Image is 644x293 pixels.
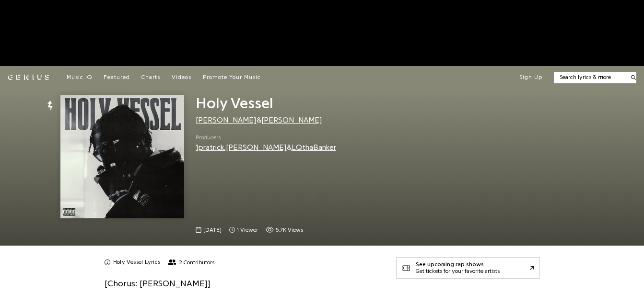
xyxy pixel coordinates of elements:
a: See upcoming rap showsGet tickets for your favorite artists [396,257,540,279]
a: [PERSON_NAME] [196,116,257,124]
span: 2 Contributors [179,259,214,266]
span: Producers [196,134,336,142]
a: Videos [172,74,191,81]
div: & [196,115,381,126]
a: 1pratrick.[PERSON_NAME] [196,144,287,151]
a: [PERSON_NAME] [261,116,322,124]
input: Search lyrics & more [554,73,625,81]
h2: Holy Vessel Lyrics [113,259,161,266]
span: 5,733 views [266,226,303,234]
span: [DATE] [203,226,222,234]
span: 5.7K views [276,226,303,234]
span: Charts [141,74,160,80]
a: Music IQ [67,74,92,81]
span: Promote Your Music [203,74,261,80]
span: Videos [172,74,191,80]
a: Featured [104,74,130,81]
a: Charts [141,74,160,81]
span: Music IQ [67,74,92,80]
iframe: Primis Frame [396,102,397,102]
div: Get tickets for your favorite artists [416,268,500,275]
a: LQthaBanker [292,144,336,151]
span: Holy Vessel [196,96,273,111]
a: Promote Your Music [203,74,261,81]
span: 1 viewer [229,226,258,234]
img: Cover art for Holy Vessel by Nino Paid & Seddy Hendrinx [60,95,184,218]
div: & [196,142,336,153]
div: See upcoming rap shows [416,261,500,268]
button: 2 Contributors [168,259,214,266]
button: Sign Up [519,74,542,81]
span: 1 viewer [237,226,258,234]
span: Featured [104,74,130,80]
